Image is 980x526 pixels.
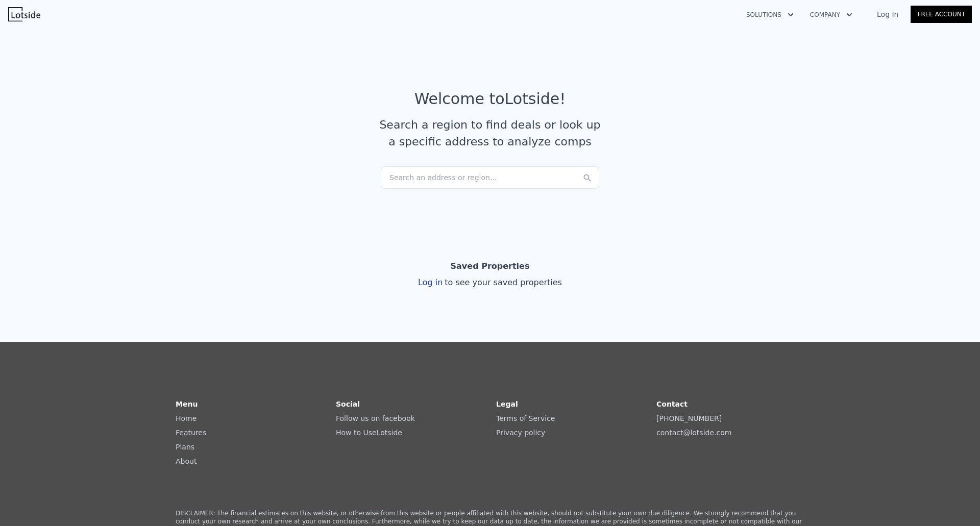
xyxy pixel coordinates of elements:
a: Privacy policy [496,429,545,437]
a: Follow us on facebook [336,414,415,422]
span: to see your saved properties [443,278,562,287]
a: Terms of Service [496,414,555,422]
div: Log in [418,277,562,289]
strong: Social [336,400,360,408]
div: Saved Properties [451,256,530,277]
strong: Menu [176,400,198,408]
strong: Contact [656,400,688,408]
a: Plans [176,443,194,451]
div: Search an address or region... [381,166,599,189]
a: Log In [865,9,911,19]
button: Solutions [738,6,802,24]
a: Features [176,429,206,437]
a: About [176,457,197,465]
strong: Legal [496,400,518,408]
div: Search a region to find deals or look up a specific address to analyze comps [376,116,604,150]
a: Home [176,414,197,422]
a: [PHONE_NUMBER] [656,414,722,422]
div: Welcome to Lotside ! [414,90,566,108]
button: Company [802,6,861,24]
a: How to UseLotside [336,429,402,437]
img: Lotside [8,7,40,21]
a: contact@lotside.com [656,429,731,437]
a: Free Account [911,6,972,23]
